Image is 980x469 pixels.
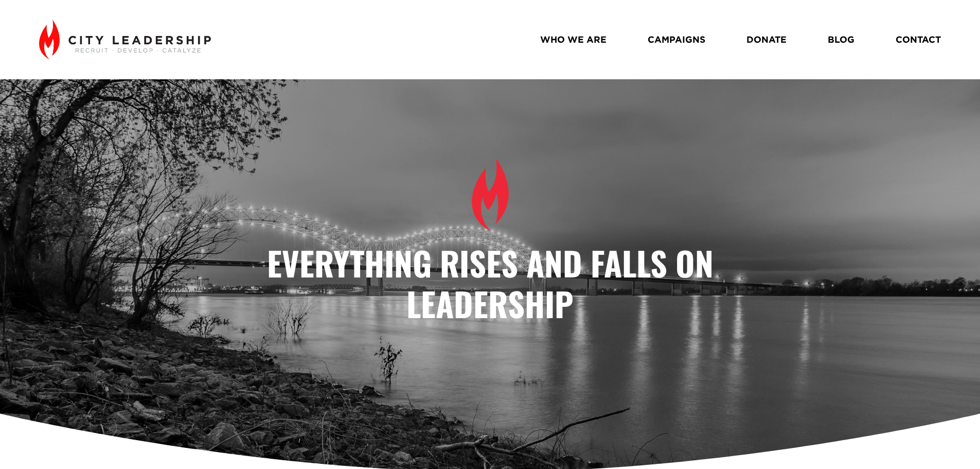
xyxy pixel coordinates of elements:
strong: Everything Rises and Falls on Leadership [267,238,722,327]
a: DONATE [746,30,787,48]
a: BLOG [828,30,854,48]
a: WHO WE ARE [540,30,607,48]
a: CAMPAIGNS [648,30,705,48]
img: City Leadership - Recruit. Develop. Catalyze. [39,20,210,60]
a: CONTACT [896,30,941,48]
